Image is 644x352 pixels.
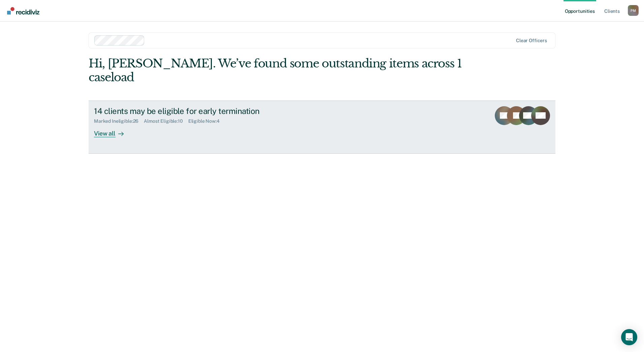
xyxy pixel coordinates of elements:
div: View all [94,124,132,137]
div: Almost Eligible : 10 [144,118,188,124]
button: Profile dropdown button [628,5,639,16]
img: Recidiviz [7,7,39,14]
a: 14 clients may be eligible for early terminationMarked Ineligible:26Almost Eligible:10Eligible No... [89,100,555,154]
div: Hi, [PERSON_NAME]. We’ve found some outstanding items across 1 caseload [89,57,462,84]
div: Marked Ineligible : 26 [94,118,144,124]
div: 14 clients may be eligible for early termination [94,106,330,116]
div: Clear officers [516,38,547,43]
div: P M [628,5,639,16]
div: Eligible Now : 4 [188,118,225,124]
div: Open Intercom Messenger [621,329,637,345]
